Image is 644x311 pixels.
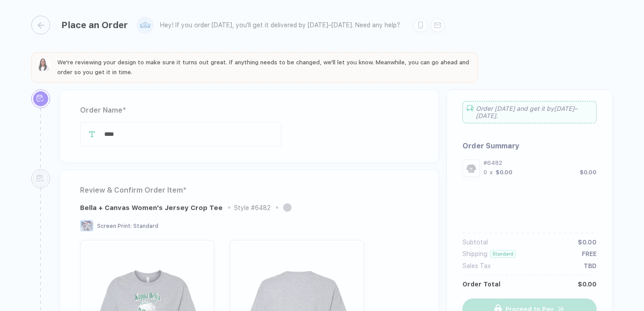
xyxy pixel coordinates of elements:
[465,162,478,175] img: 0689a76b-9af4-4f6d-b900-ed0cffc07409_nt_front_1755827767660.jpg
[462,101,597,123] div: Order [DATE] and get it by [DATE]–[DATE] .
[489,169,494,176] div: x
[234,204,271,211] div: Style # 6482
[97,223,132,229] span: Screen Print :
[483,160,597,166] div: #6482
[80,220,93,231] img: Screen Print
[80,103,419,118] div: Order Name
[578,239,597,246] div: $0.00
[483,169,487,176] div: 0
[580,169,597,176] div: $0.00
[462,142,597,150] div: Order Summary
[578,281,597,288] div: $0.00
[37,58,473,77] button: We're reviewing your design to make sure it turns out great. If anything needs to be changed, we'...
[80,183,419,198] div: Review & Confirm Order Item
[37,58,51,72] img: sophie
[582,250,597,257] div: FREE
[490,250,516,258] div: Standard
[57,59,469,76] span: We're reviewing your design to make sure it turns out great. If anything needs to be changed, we'...
[584,262,597,269] div: TBD
[133,223,158,229] span: Standard
[496,169,513,176] div: $0.00
[462,262,491,269] div: Sales Tax
[137,17,153,33] img: user profile
[160,21,400,29] div: Hey! If you order [DATE], you'll get it delivered by [DATE]–[DATE]. Need any help?
[462,239,488,246] div: Subtotal
[61,20,128,30] div: Place an Order
[462,250,487,257] div: Shipping
[462,281,500,288] div: Order Total
[80,204,223,212] div: Bella + Canvas Women's Jersey Crop Tee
